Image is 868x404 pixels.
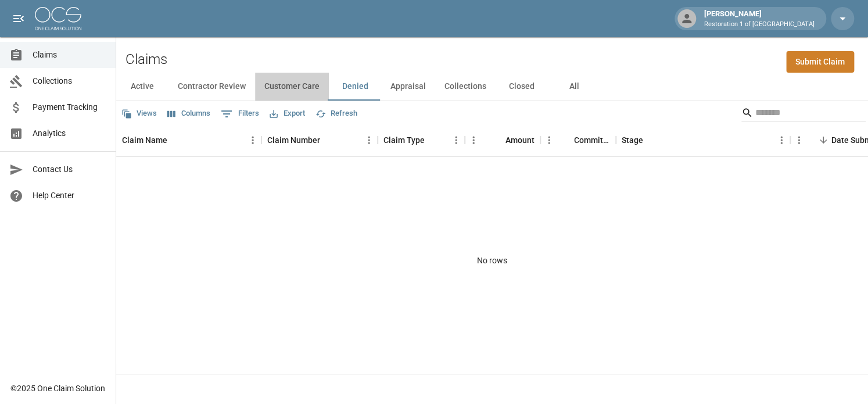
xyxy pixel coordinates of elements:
[540,131,558,149] button: Menu
[267,124,320,156] div: Claim Number
[261,124,378,156] div: Claim Number
[313,105,360,123] button: Refresh
[116,157,868,364] div: No rows
[7,7,30,30] button: open drawer
[255,73,329,101] button: Customer Care
[10,382,105,394] div: © 2025 One Claim Solution
[360,131,378,149] button: Menu
[33,49,106,61] span: Claims
[381,73,435,101] button: Appraisal
[125,51,167,68] h2: Claims
[574,124,610,156] div: Committed Amount
[164,105,213,123] button: Select columns
[33,190,106,202] span: Help Center
[704,20,815,30] p: Restoration 1 of [GEOGRAPHIC_DATA]
[558,132,574,148] button: Sort
[33,127,106,140] span: Analytics
[116,124,261,156] div: Claim Name
[425,132,441,148] button: Sort
[489,132,505,148] button: Sort
[616,124,790,156] div: Stage
[116,73,868,101] div: dynamic tabs
[548,73,600,101] button: All
[622,124,643,156] div: Stage
[218,105,262,123] button: Show filters
[383,124,425,156] div: Claim Type
[447,131,465,149] button: Menu
[643,132,659,148] button: Sort
[267,105,308,123] button: Export
[167,132,184,148] button: Sort
[505,124,535,156] div: Amount
[329,73,381,101] button: Denied
[741,103,866,124] div: Search
[786,51,854,73] a: Submit Claim
[35,7,81,30] img: ocs-logo-white-transparent.png
[122,124,167,156] div: Claim Name
[168,73,255,101] button: Contractor Review
[244,131,261,149] button: Menu
[700,8,819,29] div: [PERSON_NAME]
[790,131,808,149] button: Menu
[33,163,106,176] span: Contact Us
[33,75,106,87] span: Collections
[320,132,336,148] button: Sort
[773,131,790,149] button: Menu
[33,101,106,113] span: Payment Tracking
[540,124,616,156] div: Committed Amount
[119,105,160,123] button: Views
[435,73,496,101] button: Collections
[465,131,482,149] button: Menu
[116,73,168,101] button: Active
[815,132,831,148] button: Sort
[378,124,465,156] div: Claim Type
[496,73,548,101] button: Closed
[465,124,540,156] div: Amount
